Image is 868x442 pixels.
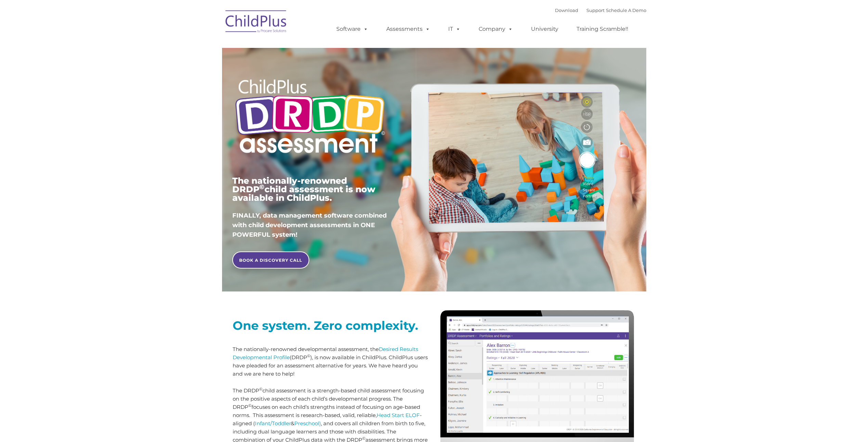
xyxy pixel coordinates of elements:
[570,22,635,36] a: Training Scramble!!
[259,387,262,391] sup: ©
[255,420,291,427] a: Infant/Toddler
[524,22,565,36] a: University
[362,436,365,441] sup: ©
[307,353,310,358] sup: ©
[232,251,309,269] a: BOOK A DISCOVERY CALL
[232,175,375,203] span: The nationally-renowned DRDP child assessment is now available in ChildPlus.
[606,8,646,13] a: Schedule A Demo
[329,22,375,36] a: Software
[233,318,418,333] strong: One system. Zero complexity.
[248,403,251,408] sup: ©
[441,22,467,36] a: IT
[233,345,429,378] p: The nationally-renowned developmental assessment, the (DRDP ), is now available in ChildPlus. Chi...
[472,22,520,36] a: Company
[233,346,418,361] a: Desired Results Developmental Profile
[377,412,420,418] a: Head Start ELOF
[555,8,646,13] font: |
[232,70,388,165] img: Copyright - DRDP Logo Light
[232,212,387,238] span: FINALLY, data management software combined with child development assessments in ONE POWERFUL sys...
[259,183,264,191] sup: ©
[555,8,578,13] a: Download
[294,420,321,427] a: Preschool)
[379,22,437,36] a: Assessments
[222,5,290,40] img: ChildPlus by Procare Solutions
[586,8,605,13] a: Support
